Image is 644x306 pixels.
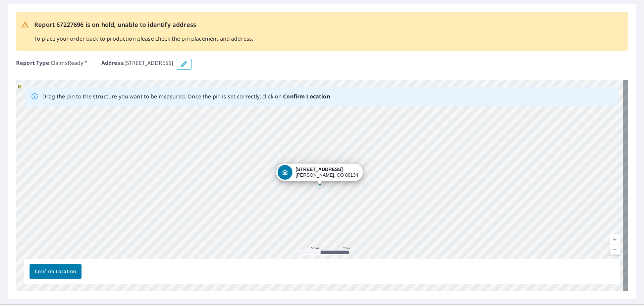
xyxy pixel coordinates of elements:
a: Current Level 19, Zoom In [610,234,620,245]
p: Drag the pin to the structure you want to be measured. Once the pin is set correctly, click on [42,92,330,100]
p: Report 67227696 is on hold, unable to identify address [34,20,253,29]
b: Confirm Location [283,93,330,100]
strong: [STREET_ADDRESS] [296,167,343,172]
b: Report Type [16,59,49,67]
p: : [STREET_ADDRESS] [101,59,173,70]
button: Confirm Location [30,264,82,279]
a: Current Level 19, Zoom Out [610,245,620,255]
span: Confirm Location [35,267,76,276]
p: To place your order back to production please check the pin placement and address. [34,35,253,43]
b: Address [101,59,123,67]
div: [PERSON_NAME], CO 80134 [296,167,358,178]
div: Dropped pin, building 1, Residential property, 14341 Beebalm Loop Parker, CO 80134 [276,164,363,184]
p: : ClaimsReady™ [16,59,88,70]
